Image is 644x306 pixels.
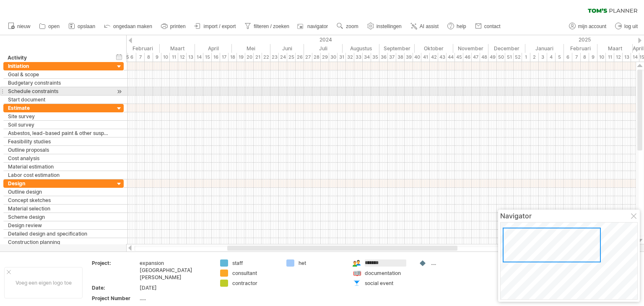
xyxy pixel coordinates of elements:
[405,53,413,62] div: 39
[547,53,556,62] div: 4
[312,53,321,62] div: 28
[270,53,279,62] div: 23
[346,53,354,62] div: 32
[37,21,62,32] a: open
[463,53,472,62] div: 46
[321,53,329,62] div: 29
[145,53,153,62] div: 8
[8,104,110,112] div: Estimate
[8,205,110,213] div: Material selection
[597,44,633,53] div: Maart 2025
[431,259,477,267] div: ....
[447,53,455,62] div: 44
[161,53,170,62] div: 10
[8,54,110,62] div: Activity
[614,53,623,62] div: 12
[514,53,522,62] div: 52
[8,171,110,179] div: Labor cost estimation
[420,23,439,29] span: AI assist
[338,53,346,62] div: 31
[8,121,110,129] div: Soil survey
[564,53,572,62] div: 6
[232,270,278,277] div: consultant
[8,196,110,204] div: Concept sketches
[365,21,404,32] a: instellingen
[488,53,497,62] div: 49
[140,295,210,302] div: .....
[8,163,110,171] div: Material estimation
[92,295,138,302] div: Project Number
[232,280,278,287] div: contractor
[160,44,195,53] div: Maart 2024
[92,259,138,267] div: Project:
[8,112,110,120] div: Site survey
[8,129,110,137] div: Asbestos, lead-based paint & other suspect materials
[237,53,245,62] div: 19
[445,21,469,32] a: help
[204,23,236,29] span: import / export
[78,23,95,29] span: opslaan
[606,53,614,62] div: 11
[377,23,402,29] span: instellingen
[220,53,229,62] div: 17
[136,53,145,62] div: 7
[195,44,232,53] div: April 2024
[631,53,639,62] div: 14
[497,53,505,62] div: 50
[8,221,110,229] div: Design review
[159,21,188,32] a: printen
[430,53,438,62] div: 42
[296,21,330,32] a: navigator
[229,53,237,62] div: 18
[388,53,396,62] div: 37
[153,53,161,62] div: 9
[589,53,597,62] div: 9
[413,53,421,62] div: 40
[170,53,178,62] div: 11
[343,44,379,53] div: Augustus 2024
[254,23,289,29] span: filteren / zoeken
[128,53,136,62] div: 6
[287,53,296,62] div: 25
[473,21,503,32] a: contact
[279,53,287,62] div: 24
[102,21,155,32] a: ongedaan maken
[363,53,371,62] div: 34
[365,280,410,287] div: social event
[140,284,210,291] div: [DATE]
[304,44,343,53] div: Juli 2024
[581,53,589,62] div: 8
[379,44,415,53] div: September 2024
[438,53,447,62] div: 43
[262,53,270,62] div: 22
[8,62,110,70] div: Initiation
[530,53,539,62] div: 2
[453,44,488,53] div: November 2024
[415,44,453,53] div: Oktober 2024
[525,44,564,53] div: Januari 2025
[8,179,110,187] div: Design
[346,23,358,29] span: zoom
[8,230,110,238] div: Detailed design and specification
[270,44,304,53] div: Juni 2024
[195,53,203,62] div: 14
[8,87,110,95] div: Schedule constraints
[254,53,262,62] div: 21
[245,53,254,62] div: 20
[354,53,363,62] div: 33
[187,53,195,62] div: 13
[488,44,525,53] div: December 2024
[624,23,638,29] span: log uit
[365,270,410,277] div: documentation
[408,21,441,32] a: AI assist
[86,35,525,44] div: 2024
[48,23,60,29] span: open
[539,53,547,62] div: 3
[567,21,609,32] a: mijn account
[522,53,530,62] div: 1
[8,213,110,221] div: Scheme design
[92,284,138,291] div: Date:
[472,53,480,62] div: 47
[125,44,160,53] div: Februari 2024
[304,53,312,62] div: 27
